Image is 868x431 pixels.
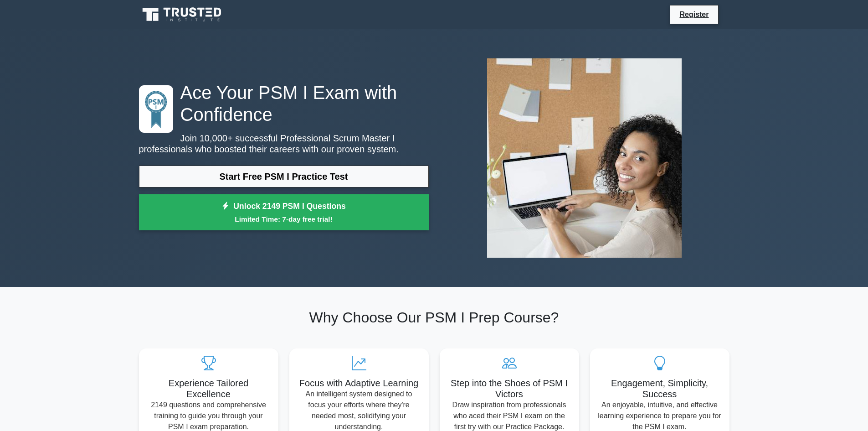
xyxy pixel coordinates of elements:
[447,378,572,400] h5: Step into the Shoes of PSM I Victors
[139,133,429,155] p: Join 10,000+ successful Professional Scrum Master I professionals who boosted their careers with ...
[674,9,714,20] a: Register
[597,378,722,400] h5: Engagement, Simplicity, Success
[139,309,729,326] h2: Why Choose Our PSM I Prep Course?
[139,166,429,187] a: Start Free PSM I Practice Test
[297,378,421,389] h5: Focus with Adaptive Learning
[146,378,271,400] h5: Experience Tailored Excellence
[139,82,429,125] h1: Ace Your PSM I Exam with Confidence
[139,194,429,231] a: Unlock 2149 PSM I QuestionsLimited Time: 7-day free trial!
[150,214,417,224] small: Limited Time: 7-day free trial!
